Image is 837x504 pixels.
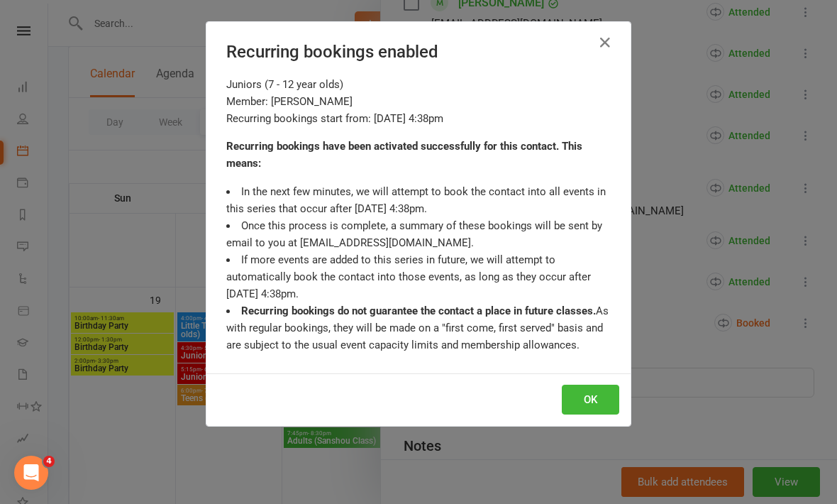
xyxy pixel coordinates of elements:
iframe: Intercom live chat [14,456,48,490]
h4: Recurring bookings enabled [226,42,611,62]
span: 4 [43,456,55,467]
div: Member: [PERSON_NAME] [226,93,611,110]
li: If more events are added to this series in future, we will attempt to automatically book the cont... [226,251,611,302]
strong: Recurring bookings do not guarantee the contact a place in future classes. [241,305,596,317]
button: OK [562,385,619,415]
div: Recurring bookings start from: [DATE] 4:38pm [226,110,611,127]
li: Once this process is complete, a summary of these bookings will be sent by email to you at [EMAIL... [226,217,611,251]
li: As with regular bookings, they will be made on a "first come, first served" basis and are subject... [226,302,611,354]
li: In the next few minutes, we will attempt to book the contact into all events in this series that ... [226,183,611,217]
div: Juniors (7 - 12 year olds) [226,76,611,93]
strong: Recurring bookings have been activated successfully for this contact. This means: [226,140,582,170]
button: Close [594,31,616,54]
